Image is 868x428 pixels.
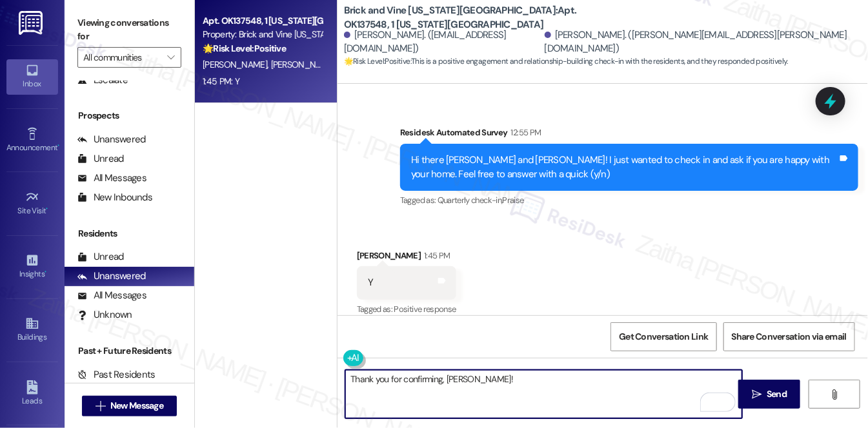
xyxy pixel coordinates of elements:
i:  [96,401,105,411]
i:  [752,389,762,400]
div: Escalate [77,73,128,87]
textarea: To enrich screen reader interactions, please activate Accessibility in Grammarly extension settings [345,370,742,418]
a: Site Visit • [6,186,58,221]
div: Y [368,276,373,289]
span: • [46,204,48,213]
span: Send [767,387,787,401]
div: Hi there [PERSON_NAME] and [PERSON_NAME]! I just wanted to check in and ask if you are happy with... [411,153,838,181]
div: 12:55 PM [508,126,541,139]
button: Get Conversation Link [611,322,716,351]
span: Get Conversation Link [619,330,708,344]
div: Unread [77,250,124,264]
div: Residents [65,227,194,240]
a: Inbox [6,59,58,94]
span: [PERSON_NAME] [270,59,335,70]
div: [PERSON_NAME] [357,249,456,267]
button: New Message [82,396,177,416]
span: Positive response [394,304,456,315]
span: New Message [110,399,163,413]
div: Tagged as: [400,191,858,209]
div: 1:45 PM [421,249,450,262]
div: Prospects [65,109,194,122]
div: Unanswered [77,133,146,146]
span: Quarterly check-in , [438,195,503,206]
span: [PERSON_NAME] [203,59,271,70]
div: New Inbounds [77,191,152,204]
div: Past + Future Residents [65,344,194,358]
div: Unread [77,152,124,166]
div: Unanswered [77,269,146,283]
div: Property: Brick and Vine [US_STATE][GEOGRAPHIC_DATA] [203,28,322,41]
div: [PERSON_NAME]. ([EMAIL_ADDRESS][DOMAIN_NAME]) [344,28,541,56]
span: : This is a positive engagement and relationship-building check-in with the residents, and they r... [344,55,788,68]
button: Share Conversation via email [723,322,855,351]
i:  [167,52,174,63]
div: [PERSON_NAME]. ([PERSON_NAME][EMAIL_ADDRESS][PERSON_NAME][DOMAIN_NAME]) [545,28,858,56]
div: Apt. OK137548, 1 [US_STATE][GEOGRAPHIC_DATA] [203,14,322,28]
span: Share Conversation via email [732,330,847,344]
a: Leads [6,376,58,411]
div: All Messages [77,289,146,302]
div: Unknown [77,308,132,322]
span: • [45,267,46,277]
input: All communities [83,47,161,68]
div: Residesk Automated Survey [400,126,858,144]
div: Past Residents [77,368,156,382]
div: 1:45 PM: Y [203,75,239,87]
button: Send [738,380,801,409]
a: Insights • [6,249,58,284]
span: Praise [503,195,524,206]
div: All Messages [77,171,146,185]
label: Viewing conversations for [77,13,181,47]
b: Brick and Vine [US_STATE][GEOGRAPHIC_DATA]: Apt. OK137548, 1 [US_STATE][GEOGRAPHIC_DATA] [344,4,602,32]
strong: 🌟 Risk Level: Positive [344,56,410,66]
img: ResiDesk Logo [19,11,45,35]
a: Buildings [6,313,58,347]
i:  [830,389,840,400]
strong: 🌟 Risk Level: Positive [203,43,286,54]
span: • [57,141,59,150]
div: Tagged as: [357,300,456,318]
